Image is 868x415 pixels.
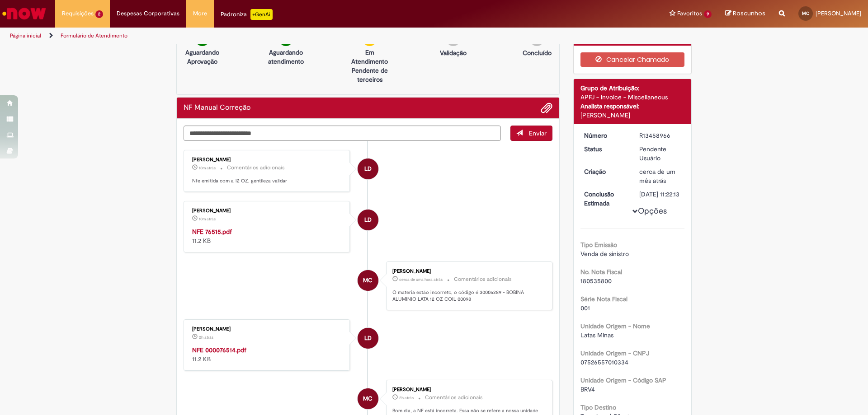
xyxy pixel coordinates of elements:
[117,9,179,18] span: Despesas Corporativas
[192,227,343,245] div: 11.2 KB
[580,84,685,93] div: Grupo de Atribuição:
[541,102,552,114] button: Adicionar anexos
[364,209,372,231] span: LD
[199,335,213,340] span: 2h atrás
[577,131,633,140] dt: Número
[580,376,666,384] b: Unidade Origem - Código SAP
[577,145,633,154] dt: Status
[348,48,392,66] p: Em Atendimento
[184,126,501,141] textarea: Digite sua mensagem aqui...
[639,168,675,185] span: cerca de um mês atrás
[199,216,216,222] time: 30/09/2025 13:19:29
[199,165,216,171] time: 30/09/2025 13:19:47
[358,270,378,291] div: MariaEliza Costa
[363,270,373,291] span: MC
[192,228,232,236] a: NFE 76515.pdf
[392,387,543,392] div: [PERSON_NAME]
[399,277,443,282] time: 30/09/2025 12:02:33
[392,407,543,415] p: Bom dia, a NF está incorreta. Essa não se refere a nossa unidade
[358,388,378,409] div: MariaEliza Costa
[192,157,343,163] div: [PERSON_NAME]
[192,345,343,364] div: 11.2 KB
[580,93,685,102] div: APFJ - Invoice - Miscellaneous
[199,335,213,340] time: 30/09/2025 11:41:20
[358,328,378,349] div: Larissa Davide
[577,190,633,208] dt: Conclusão Estimada
[193,9,207,18] span: More
[816,9,861,17] span: [PERSON_NAME]
[725,9,765,18] a: Rascunhos
[392,289,543,303] p: O materia estão incorreto, o código é 30005289 - BOBINA ALUMINIO LATA 12 OZ COIL 00098
[192,208,343,214] div: [PERSON_NAME]
[704,10,712,18] span: 9
[802,10,809,16] span: MC
[358,210,378,230] div: Larissa Davide
[529,129,547,137] span: Enviar
[454,275,512,283] small: Comentários adicionais
[580,268,622,276] b: No. Nota Fiscal
[348,66,392,84] p: Pendente de terceiros
[425,394,483,401] small: Comentários adicionais
[399,395,414,401] time: 30/09/2025 11:16:41
[363,388,373,410] span: MC
[399,395,414,401] span: 2h atrás
[639,167,681,185] div: 28/08/2025 16:05:22
[7,28,572,44] ul: Trilhas de página
[510,126,552,141] button: Enviar
[61,32,127,39] a: Formulário de Atendimento
[580,304,590,312] span: 001
[577,167,633,176] dt: Criação
[677,9,702,18] span: Favoritos
[399,277,443,282] span: cerca de uma hora atrás
[639,190,681,199] div: [DATE] 11:22:13
[192,177,343,185] p: Nfe emitida com a 12 OZ, gentileza validar
[580,102,685,111] div: Analista responsável:
[184,104,250,112] h2: NF Manual Correção Histórico de tíquete
[580,331,613,339] span: Latas Minas
[639,131,681,140] div: R13458966
[639,145,681,163] div: Pendente Usuário
[580,349,649,357] b: Unidade Origem - CNPJ
[392,269,543,274] div: [PERSON_NAME]
[192,326,343,332] div: [PERSON_NAME]
[199,165,216,171] span: 10m atrás
[580,295,627,303] b: Série Nota Fiscal
[580,111,685,120] div: [PERSON_NAME]
[95,10,103,18] span: 2
[1,5,47,23] img: ServiceNow
[10,32,41,39] a: Página inicial
[733,9,765,18] span: Rascunhos
[580,385,595,393] span: BRV4
[364,158,372,180] span: LD
[580,322,650,330] b: Unidade Origem - Nome
[639,168,675,185] time: 28/08/2025 16:05:22
[227,164,285,172] small: Comentários adicionais
[264,48,308,66] p: Aguardando atendimento
[440,48,467,57] p: Validação
[358,159,378,179] div: Larissa Davide
[580,358,628,366] span: 07526557010334
[364,327,372,349] span: LD
[221,9,273,20] div: Padroniza
[250,9,273,20] p: +GenAi
[580,250,629,258] span: Venda de sinistro
[199,216,216,222] span: 10m atrás
[580,241,617,249] b: Tipo Emissão
[62,9,94,18] span: Requisições
[180,48,224,66] p: Aguardando Aprovação
[580,277,612,285] span: 180535800
[580,403,616,411] b: Tipo Destino
[192,346,246,354] a: NFE 000076514.pdf
[580,52,685,67] button: Cancelar Chamado
[523,48,552,57] p: Concluído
